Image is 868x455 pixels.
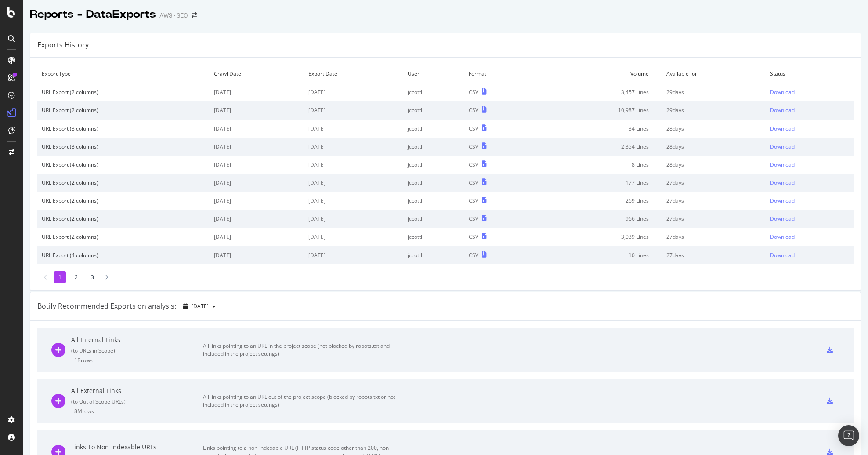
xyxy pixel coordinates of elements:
td: [DATE] [304,156,403,174]
td: [DATE] [210,210,304,228]
div: csv-export [827,398,833,404]
a: Download [770,215,849,222]
td: [DATE] [210,246,304,264]
div: arrow-right-arrow-left [192,12,197,18]
td: [DATE] [304,120,403,138]
div: URL Export (2 columns) [42,179,205,186]
div: CSV [469,143,478,150]
div: CSV [469,215,478,222]
div: Download [770,88,795,96]
td: 28 days [662,156,766,174]
td: [DATE] [304,210,403,228]
div: CSV [469,197,478,204]
td: jccottl [403,138,464,156]
td: Volume [535,65,662,83]
td: Status [766,65,854,83]
span: 2025 Sep. 24th [192,302,209,310]
div: CSV [469,106,478,114]
div: Download [770,251,795,259]
td: jccottl [403,174,464,192]
div: ( to URLs in Scope ) [71,347,203,354]
td: [DATE] [210,192,304,210]
a: Download [770,161,849,168]
div: Botify Recommended Exports on analysis: [37,301,176,311]
a: Download [770,143,849,150]
td: [DATE] [304,174,403,192]
td: 29 days [662,101,766,119]
div: CSV [469,125,478,132]
div: URL Export (3 columns) [42,125,205,132]
div: All Internal Links [71,335,203,344]
a: Download [770,88,849,96]
td: [DATE] [304,246,403,264]
div: AWS - SEO [159,11,188,20]
div: URL Export (3 columns) [42,143,205,150]
li: 3 [87,271,98,283]
div: csv-export [827,449,833,455]
td: 269 Lines [535,192,662,210]
td: [DATE] [304,228,403,246]
li: 1 [54,271,66,283]
td: 28 days [662,120,766,138]
td: 27 days [662,210,766,228]
a: Download [770,179,849,186]
td: 10,987 Lines [535,101,662,119]
td: 10 Lines [535,246,662,264]
td: Available for [662,65,766,83]
div: All links pointing to an URL in the project scope (not blocked by robots.txt and included in the ... [203,342,401,358]
li: 2 [70,271,82,283]
td: 27 days [662,228,766,246]
div: Download [770,233,795,240]
td: Export Date [304,65,403,83]
div: Download [770,125,795,132]
a: Download [770,106,849,114]
td: [DATE] [210,174,304,192]
div: CSV [469,88,478,96]
td: [DATE] [210,83,304,102]
td: [DATE] [304,192,403,210]
div: Links To Non-Indexable URLs [71,443,203,451]
div: Download [770,161,795,168]
div: All External Links [71,386,203,395]
td: 177 Lines [535,174,662,192]
div: Download [770,179,795,186]
td: 27 days [662,174,766,192]
div: URL Export (2 columns) [42,215,205,222]
td: [DATE] [210,138,304,156]
td: Crawl Date [210,65,304,83]
td: [DATE] [210,120,304,138]
td: [DATE] [210,228,304,246]
td: 2,354 Lines [535,138,662,156]
td: jccottl [403,156,464,174]
td: 8 Lines [535,156,662,174]
div: Download [770,143,795,150]
td: User [403,65,464,83]
div: Download [770,215,795,222]
td: Export Type [37,65,210,83]
td: [DATE] [304,83,403,102]
div: Reports - DataExports [30,7,156,22]
button: [DATE] [180,299,219,313]
td: [DATE] [210,156,304,174]
div: Exports History [37,40,89,50]
div: CSV [469,233,478,240]
div: csv-export [827,347,833,353]
td: 3,457 Lines [535,83,662,102]
td: 34 Lines [535,120,662,138]
td: 27 days [662,192,766,210]
div: CSV [469,179,478,186]
td: 966 Lines [535,210,662,228]
td: jccottl [403,228,464,246]
td: 29 days [662,83,766,102]
td: jccottl [403,246,464,264]
td: jccottl [403,101,464,119]
div: Download [770,106,795,114]
td: 27 days [662,246,766,264]
td: 28 days [662,138,766,156]
td: jccottl [403,83,464,102]
td: jccottl [403,192,464,210]
div: CSV [469,161,478,168]
a: Download [770,197,849,204]
div: URL Export (4 columns) [42,161,205,168]
td: [DATE] [304,138,403,156]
